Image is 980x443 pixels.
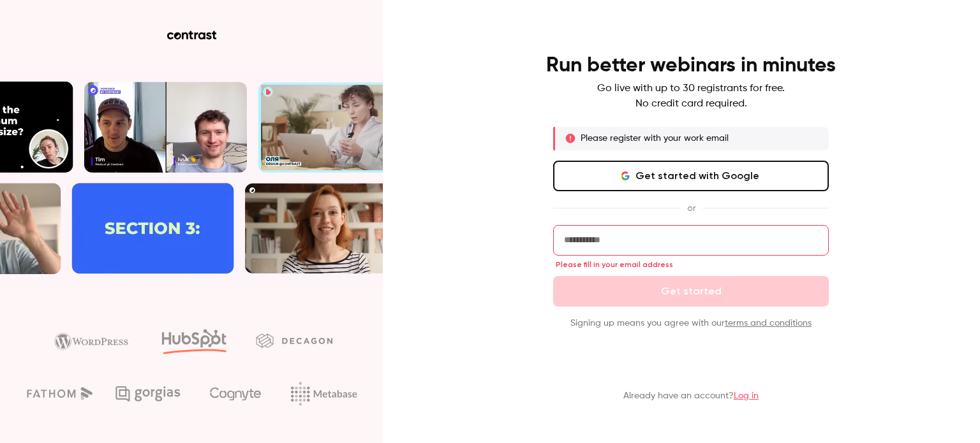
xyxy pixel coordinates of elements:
p: Already have an account? [623,389,759,402]
img: decagon [256,333,332,347]
span: or [681,201,702,215]
button: Get started with Google [553,161,829,191]
a: Log in [734,391,759,400]
span: Please fill in your email address [556,259,673,270]
a: terms and conditions [725,319,812,328]
p: Signing up means you agree with our [553,317,829,330]
p: Go live with up to 30 registrants for free. No credit card required. [597,81,785,112]
h4: Run better webinars in minutes [546,53,836,78]
p: Please register with your work email [581,132,729,145]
